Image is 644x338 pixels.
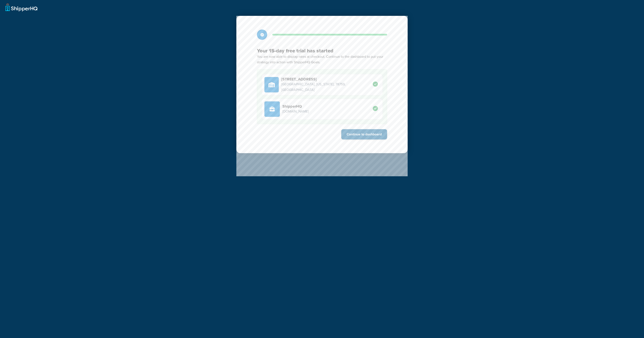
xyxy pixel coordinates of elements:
h4: ShipperHQ [282,104,309,109]
h3: Your 15-day free trial has started [257,47,387,54]
button: Continue to dashboard [341,129,387,139]
p: You are now able to display rates at checkout. Continue to the dashboard to put your strategy int... [257,54,387,65]
p: [GEOGRAPHIC_DATA], [US_STATE], 78759, [GEOGRAPHIC_DATA] [281,82,373,93]
p: [DOMAIN_NAME] [282,109,309,114]
h4: [STREET_ADDRESS] [281,77,373,82]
